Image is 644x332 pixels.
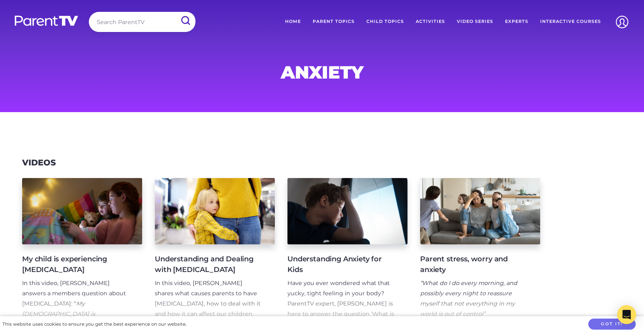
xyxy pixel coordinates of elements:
p: In this video, [PERSON_NAME] shares what causes parents to have [MEDICAL_DATA], how to deal with ... [155,278,262,319]
button: Got it! [588,319,636,330]
a: Interactive Courses [534,12,607,32]
h4: Understanding Anxiety for Kids [287,254,395,275]
h3: Videos [22,158,56,168]
a: Parent Topics [307,12,360,32]
a: Activities [410,12,451,32]
a: Understanding Anxiety for Kids Have you ever wondered what that yucky, tight feeling in your body... [287,178,407,330]
a: Experts [499,12,534,32]
img: parenttv-logo-white.4c85aaf.svg [14,15,79,26]
input: Search ParentTV [89,12,195,32]
h1: anxiety [132,64,513,80]
a: Parent stress, worry and anxiety “What do I do every morning, and possibly every night to reassur... [420,178,540,330]
h4: My child is experiencing [MEDICAL_DATA] [22,254,130,275]
div: This website uses cookies to ensure you get the best experience on our website. [2,320,186,328]
div: Open Intercom Messenger [617,305,636,324]
input: Submit [175,12,195,30]
a: Child Topics [360,12,410,32]
a: My child is experiencing [MEDICAL_DATA] In this video, [PERSON_NAME] answers a members question a... [22,178,142,330]
h4: Understanding and Dealing with [MEDICAL_DATA] [155,254,262,275]
a: Video Series [451,12,499,32]
img: Account [612,12,632,32]
a: Home [279,12,307,32]
a: Understanding and Dealing with [MEDICAL_DATA] In this video, [PERSON_NAME] shares what causes par... [155,178,275,330]
em: “What do I do every morning, and possibly every night to reassure myself that not everything in m... [420,279,517,317]
h4: Parent stress, worry and anxiety [420,254,528,275]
